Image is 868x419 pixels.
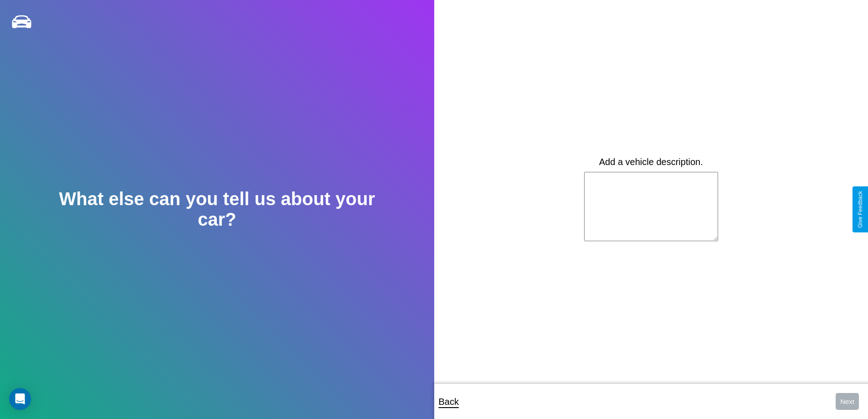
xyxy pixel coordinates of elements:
div: Open Intercom Messenger [9,388,31,410]
h2: What else can you tell us about your car? [43,189,390,230]
div: Give Feedback [857,191,863,228]
button: Next [836,393,859,410]
p: Back [439,393,459,410]
label: Add a vehicle description. [599,157,703,167]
